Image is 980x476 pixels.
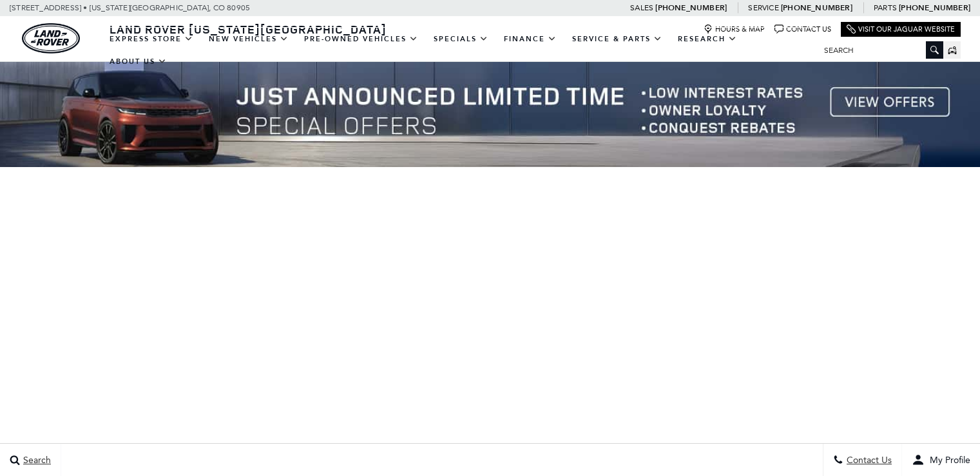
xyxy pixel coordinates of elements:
[564,28,670,50] a: Service & Parts
[748,3,778,12] span: Service
[843,455,892,466] span: Contact Us
[630,3,653,12] span: Sales
[102,28,814,73] nav: Main Navigation
[899,3,970,13] a: [PHONE_NUMBER]
[496,28,564,50] a: Finance
[10,3,250,12] a: [STREET_ADDRESS] • [US_STATE][GEOGRAPHIC_DATA], CO 80905
[110,21,387,37] span: Land Rover [US_STATE][GEOGRAPHIC_DATA]
[774,25,831,34] a: Contact Us
[102,50,175,73] a: About Us
[296,28,426,50] a: Pre-Owned Vehicles
[781,3,852,13] a: [PHONE_NUMBER]
[426,28,496,50] a: Specials
[670,28,745,50] a: Research
[102,21,394,37] a: Land Rover [US_STATE][GEOGRAPHIC_DATA]
[902,444,980,476] button: user-profile-menu
[102,28,201,50] a: EXPRESS STORE
[847,25,955,34] a: Visit Our Jaguar Website
[22,23,80,54] a: land-rover
[814,43,943,58] input: Search
[874,3,897,12] span: Parts
[655,3,727,13] a: [PHONE_NUMBER]
[22,23,80,54] img: Land Rover
[925,455,970,466] span: My Profile
[704,25,765,34] a: Hours & Map
[201,28,296,50] a: New Vehicles
[20,455,51,466] span: Search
